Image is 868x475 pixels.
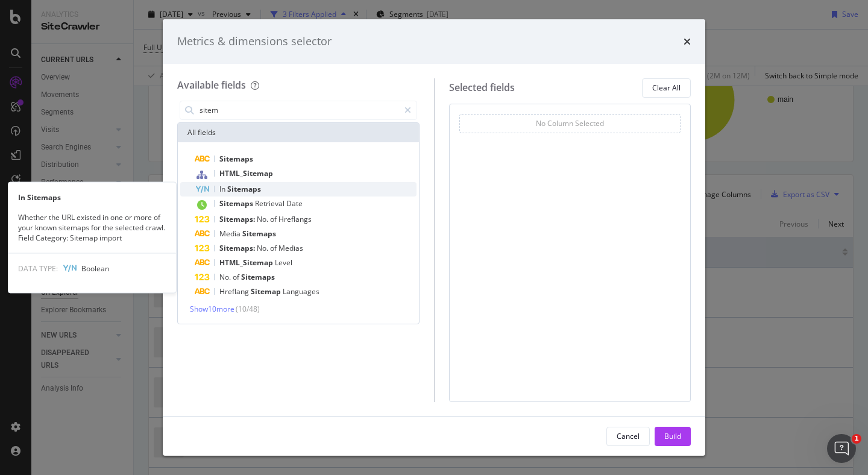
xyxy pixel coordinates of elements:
[257,243,270,253] span: No.
[219,228,242,239] span: Media
[219,272,233,282] span: No.
[606,427,650,446] button: Cancel
[233,272,241,282] span: of
[684,34,691,49] div: times
[275,257,292,268] span: Level
[852,434,861,444] span: 1
[617,431,640,441] div: Cancel
[219,154,253,164] span: Sitemaps
[177,78,246,92] div: Available fields
[642,78,691,98] button: Clear All
[827,434,856,463] iframe: Intercom live chat
[219,214,257,224] span: Sitemaps:
[449,81,515,95] div: Selected fields
[236,304,260,314] span: ( 10 / 48 )
[219,257,275,268] span: HTML_Sitemap
[219,184,227,194] span: In
[163,19,705,456] div: modal
[270,214,278,224] span: of
[8,192,176,203] div: In Sitemaps
[655,427,691,446] button: Build
[190,304,234,314] span: Show 10 more
[257,214,270,224] span: No.
[198,101,399,119] input: Search by field name
[177,34,332,49] div: Metrics & dimensions selector
[227,184,261,194] span: Sitemaps
[251,286,283,297] span: Sitemap
[652,83,681,93] div: Clear All
[8,212,176,243] div: Whether the URL existed in one or more of your known sitemaps for the selected crawl. Field Categ...
[664,431,681,441] div: Build
[178,123,419,142] div: All fields
[255,198,286,209] span: Retrieval
[219,168,273,178] span: HTML_Sitemap
[283,286,319,297] span: Languages
[241,272,275,282] span: Sitemaps
[286,198,303,209] span: Date
[536,118,604,128] div: No Column Selected
[219,286,251,297] span: Hreflang
[270,243,278,253] span: of
[219,198,255,209] span: Sitemaps
[278,243,303,253] span: Medias
[219,243,257,253] span: Sitemaps:
[242,228,276,239] span: Sitemaps
[278,214,312,224] span: Hreflangs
